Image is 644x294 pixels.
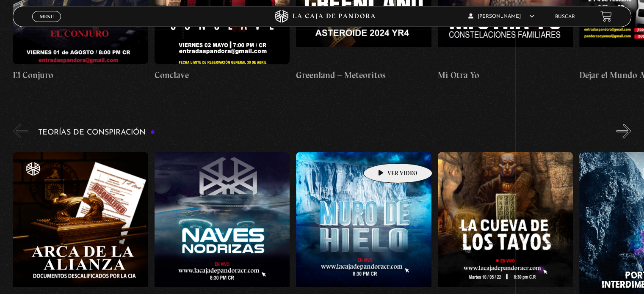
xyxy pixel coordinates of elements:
span: Menu [40,14,54,19]
span: [PERSON_NAME] [468,14,534,19]
a: Buscar [555,14,575,19]
button: Previous [13,124,28,139]
h4: El Conjuro [13,69,148,82]
a: View your shopping cart [600,11,612,22]
h3: Teorías de Conspiración [38,129,155,137]
h4: Conclave [155,69,290,82]
h4: Greenland – Meteoritos [296,69,431,82]
h4: Mi Otra Yo [438,69,573,82]
span: Cerrar [37,21,57,27]
button: Next [616,124,631,139]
